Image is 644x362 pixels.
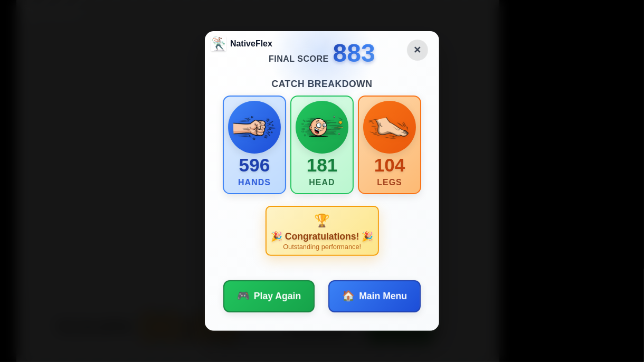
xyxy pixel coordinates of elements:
div: Legs [374,176,405,189]
button: 🏠Main Menu [328,280,421,312]
img: Head catches [301,106,343,148]
p: Outstanding performance! [271,244,374,251]
span: 🎮 [237,289,250,304]
div: 104 [374,156,405,174]
div: 181 [307,156,338,174]
span: Final Score [269,55,329,63]
button: 🎮Play Again [223,280,315,312]
h4: Catch Breakdown [223,77,421,91]
img: NativeFlex [211,36,226,51]
div: 596 [238,156,271,174]
span: 🏠 [342,289,355,304]
span: Main Menu [359,289,407,303]
span: 883 [333,42,375,64]
h3: 🎉 Congratulations! 🎉 [271,232,374,242]
span: Play Again [254,289,301,303]
span: 🏆 [314,213,330,227]
img: Hand catches [233,106,276,148]
button: Back to Main Menu [407,40,428,61]
span: NativeFlex [230,37,272,50]
div: Hands [238,176,271,189]
div: Head [307,176,338,189]
img: Leg catches [368,106,411,148]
